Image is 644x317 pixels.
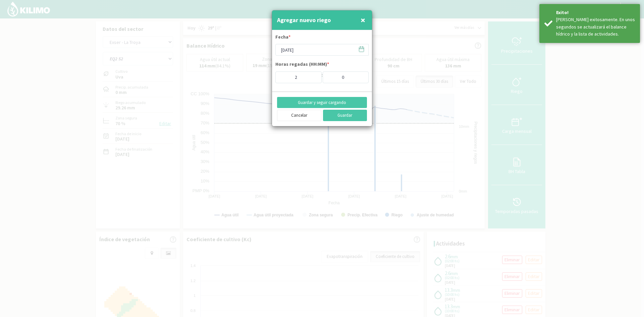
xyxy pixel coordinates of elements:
input: Min [323,71,369,83]
div: Riego guardado exitosamente. En unos segundos se actualizará el balance hídrico y la lista de act... [556,16,635,38]
div: : [322,71,323,83]
input: Hs [275,71,322,83]
button: Close [359,13,367,27]
label: Fecha [275,34,290,42]
div: Exito! [556,9,635,16]
h4: Agregar nuevo riego [277,15,331,25]
button: Cancelar [277,110,321,121]
label: Horas regadas (HH:MM) [275,61,329,69]
button: Guardar y seguir cargando [277,97,367,108]
span: × [361,14,365,25]
button: Guardar [323,110,367,121]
